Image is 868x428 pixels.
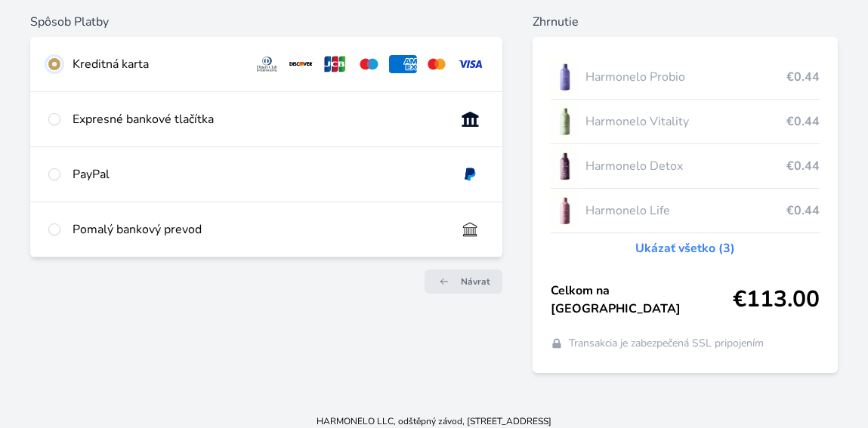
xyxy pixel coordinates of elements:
[551,58,579,96] img: CLEAN_PROBIO_se_stinem_x-lo.jpg
[456,110,484,128] img: onlineBanking_SK.svg
[585,68,786,86] span: Harmonelo Probio
[635,239,735,257] a: Ukázať všetko (3)
[425,269,502,294] a: Návrat
[551,282,733,318] span: Celkom na [GEOGRAPHIC_DATA]
[551,192,579,229] img: CLEAN_LIFE_se_stinem_x-lo.jpg
[321,55,349,73] img: jcb.svg
[733,286,820,313] span: €113.00
[551,147,579,185] img: DETOX_se_stinem_x-lo.jpg
[253,55,281,73] img: diners.svg
[456,165,484,183] img: paypal.svg
[569,336,764,351] span: Transakcia je zabezpečená SSL pripojením
[461,276,490,288] span: Návrat
[585,112,786,131] span: Harmonelo Vitality
[423,55,451,73] img: mc.svg
[786,202,820,220] span: €0.44
[533,13,838,31] h6: Zhrnutie
[30,13,502,31] h6: Spôsob Platby
[585,157,786,175] span: Harmonelo Detox
[355,55,383,73] img: maestro.svg
[389,55,417,73] img: amex.svg
[73,220,444,239] div: Pomalý bankový prevod
[786,112,820,131] span: €0.44
[551,103,579,140] img: CLEAN_VITALITY_se_stinem_x-lo.jpg
[287,55,315,73] img: discover.svg
[786,157,820,175] span: €0.44
[456,220,484,239] img: bankTransfer_IBAN.svg
[786,68,820,86] span: €0.44
[73,55,241,73] div: Kreditná karta
[73,110,444,128] div: Expresné bankové tlačítka
[585,202,786,220] span: Harmonelo Life
[73,165,444,183] div: PayPal
[456,55,484,73] img: visa.svg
